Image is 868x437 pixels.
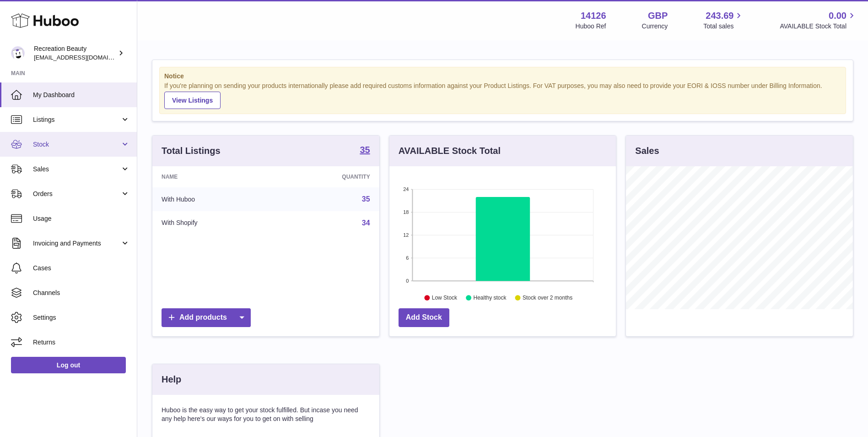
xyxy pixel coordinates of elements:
[33,214,130,223] span: Usage
[164,82,841,109] div: If you're planning on sending your products internationally please add required customs informati...
[432,295,458,301] text: Low Stock
[162,145,221,157] h3: Total Listings
[162,406,370,423] p: Huboo is the easy way to get your stock fulfilled. But incase you need any help here's our ways f...
[635,145,659,157] h3: Sales
[648,10,668,22] strong: GBP
[275,166,379,187] th: Quantity
[406,255,409,261] text: 6
[11,357,126,373] a: Log out
[706,10,733,22] span: 243.69
[642,22,668,31] div: Currency
[829,10,846,22] span: 0.00
[34,44,116,62] div: Recreation Beauty
[164,72,841,81] strong: Notice
[403,209,409,215] text: 18
[576,22,606,31] div: Huboo Ref
[523,295,572,301] text: Stock over 2 months
[33,165,120,174] span: Sales
[403,232,409,238] text: 12
[360,145,370,156] a: 35
[152,166,275,187] th: Name
[152,211,275,235] td: With Shopify
[780,10,857,31] a: 0.00 AVAILABLE Stock Total
[703,22,744,31] span: Total sales
[360,145,370,154] strong: 35
[399,145,501,157] h3: AVAILABLE Stock Total
[780,22,857,31] span: AVAILABLE Stock Total
[34,54,135,61] span: [EMAIL_ADDRESS][DOMAIN_NAME]
[162,308,251,327] a: Add products
[162,373,181,386] h3: Help
[33,289,130,297] span: Channels
[152,187,275,211] td: With Huboo
[399,308,449,327] a: Add Stock
[33,338,130,347] span: Returns
[33,313,130,322] span: Settings
[703,10,744,31] a: 243.69 Total sales
[11,46,25,60] img: internalAdmin-14126@internal.huboo.com
[362,219,370,227] a: 34
[403,186,409,192] text: 24
[33,190,120,198] span: Orders
[406,278,409,284] text: 0
[33,239,120,248] span: Invoicing and Payments
[581,10,606,22] strong: 14126
[33,91,130,99] span: My Dashboard
[473,295,507,301] text: Healthy stock
[164,92,221,109] a: View Listings
[33,264,130,273] span: Cases
[362,195,370,203] a: 35
[33,140,120,149] span: Stock
[33,115,120,124] span: Listings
